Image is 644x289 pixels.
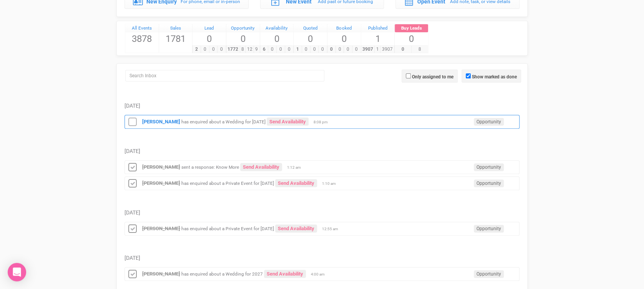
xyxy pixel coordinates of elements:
[240,46,246,53] span: 8
[327,32,361,45] span: 0
[193,32,226,45] span: 0
[181,226,274,231] small: has enquired about a Private Event for [DATE]
[472,73,517,80] label: Show marked as done
[181,181,274,186] small: has enquired about a Private Event for [DATE]
[294,32,327,45] span: 0
[302,46,310,53] span: 0
[142,180,180,186] a: [PERSON_NAME]
[124,148,520,154] h5: [DATE]
[411,46,428,53] span: 8
[474,118,504,126] span: Opportunity
[322,226,341,232] span: 12:55 am
[209,46,218,53] span: 0
[193,24,226,33] a: Lead
[142,119,180,125] a: [PERSON_NAME]
[240,163,282,171] a: Send Availability
[267,118,309,126] a: Send Availability
[474,225,504,233] span: Opportunity
[352,46,361,53] span: 0
[311,272,330,277] span: 4:00 am
[254,46,260,53] span: 9
[181,119,266,125] small: has enquired about a Wedding for [DATE]
[294,24,327,33] a: Quoted
[125,32,159,45] span: 3878
[264,270,306,278] a: Send Availability
[124,255,520,261] h5: [DATE]
[380,46,394,53] span: 3907
[268,46,277,53] span: 0
[192,46,201,53] span: 2
[318,46,327,53] span: 0
[125,70,324,81] input: Search Inbox
[181,164,239,170] small: sent a response: Know More
[226,46,240,53] span: 1772
[275,179,317,187] a: Send Availability
[260,32,294,45] span: 0
[245,46,254,53] span: 12
[361,32,395,45] span: 1
[395,32,428,45] span: 0
[412,73,453,80] label: Only assigned to me
[293,46,302,53] span: 1
[287,165,306,170] span: 1:12 am
[374,46,380,53] span: 1
[181,271,263,277] small: has enquired about a Wedding for 2027
[159,24,193,33] a: Sales
[124,210,520,216] h5: [DATE]
[474,163,504,171] span: Opportunity
[260,24,294,33] a: Availability
[201,46,209,53] span: 0
[217,46,226,53] span: 0
[474,179,504,187] span: Opportunity
[226,32,260,45] span: 0
[142,164,180,170] a: [PERSON_NAME]
[310,46,319,53] span: 0
[275,224,317,233] a: Send Availability
[226,24,260,33] a: Opportunity
[394,46,411,53] span: 0
[260,46,269,53] span: 6
[159,32,193,45] span: 1781
[142,271,180,277] a: [PERSON_NAME]
[285,46,294,53] span: 0
[474,270,504,278] span: Opportunity
[322,181,341,186] span: 1:10 am
[142,226,180,231] a: [PERSON_NAME]
[361,24,395,33] a: Published
[125,24,159,33] a: All Events
[335,46,344,53] span: 0
[8,263,26,281] div: Open Intercom Messenger
[344,46,352,53] span: 0
[276,46,285,53] span: 0
[314,120,333,125] span: 8:08 pm
[124,103,520,109] h5: [DATE]
[361,46,375,53] span: 3907
[395,24,428,33] a: Buy Leads
[327,24,361,33] a: Booked
[327,46,336,53] span: 0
